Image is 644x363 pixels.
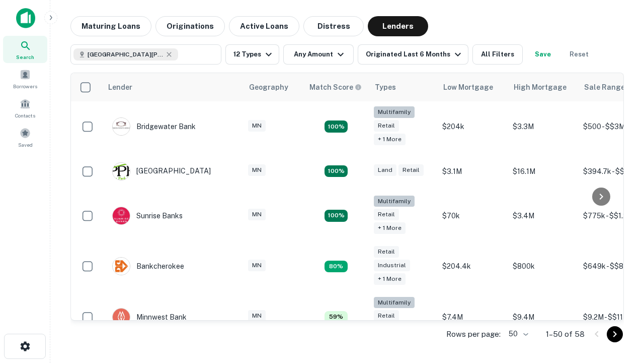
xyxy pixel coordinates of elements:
[584,81,625,93] div: Sale Range
[508,191,578,241] td: $3.4M
[514,81,567,93] div: High Mortgage
[18,141,33,149] span: Saved
[374,260,410,271] div: Industrial
[437,191,508,241] td: $70k
[113,163,130,180] img: picture
[243,73,303,101] th: Geography
[248,260,266,271] div: MN
[508,101,578,152] td: $3.3M
[102,73,243,101] th: Lender
[437,292,508,343] td: $7.4M
[325,165,348,177] div: Matching Properties: 10, hasApolloMatch: undefined
[88,50,163,59] span: [GEOGRAPHIC_DATA][PERSON_NAME], [GEOGRAPHIC_DATA], [GEOGRAPHIC_DATA]
[3,124,47,151] a: Saved
[248,120,266,132] div: MN
[508,292,578,343] td: $9.4M
[437,73,508,101] th: Low Mortgage
[112,308,187,326] div: Minnwest Bank
[325,120,348,133] div: Matching Properties: 18, hasApolloMatch: undefined
[446,328,501,340] p: Rows per page:
[369,73,437,101] th: Types
[303,16,364,36] button: Distress
[16,53,34,61] span: Search
[248,209,266,220] div: MN
[374,134,406,145] div: + 1 more
[309,82,362,93] div: Capitalize uses an advanced AI algorithm to match your search with the best lender. The match sco...
[248,164,266,176] div: MN
[3,36,47,63] a: Search
[112,207,183,225] div: Sunrise Banks
[15,111,35,119] span: Contacts
[374,246,399,258] div: Retail
[303,73,369,101] th: Capitalize uses an advanced AI algorithm to match your search with the best lender. The match sco...
[375,81,396,93] div: Types
[248,310,266,322] div: MN
[527,44,559,65] button: Save your search to get updates of matches that match your search criteria.
[437,101,508,152] td: $204k
[607,326,623,342] button: Go to next page
[112,257,184,275] div: Bankcherokee
[229,16,299,36] button: Active Loans
[374,222,406,234] div: + 1 more
[283,44,354,65] button: Any Amount
[443,81,493,93] div: Low Mortgage
[374,106,415,118] div: Multifamily
[508,73,578,101] th: High Mortgage
[358,44,468,65] button: Originated Last 6 Months
[374,209,399,220] div: Retail
[368,16,428,36] button: Lenders
[225,44,279,65] button: 12 Types
[594,250,644,298] iframe: Chat Widget
[563,44,595,65] button: Reset
[437,241,508,292] td: $204.4k
[505,327,530,341] div: 50
[366,48,464,60] div: Originated Last 6 Months
[13,82,37,90] span: Borrowers
[374,310,399,322] div: Retail
[309,82,360,93] h6: Match Score
[374,164,396,176] div: Land
[112,162,211,180] div: [GEOGRAPHIC_DATA]
[113,258,130,275] img: picture
[113,207,130,224] img: picture
[374,297,415,309] div: Multifamily
[70,16,151,36] button: Maturing Loans
[155,16,225,36] button: Originations
[374,120,399,132] div: Retail
[325,311,348,323] div: Matching Properties: 6, hasApolloMatch: undefined
[374,196,415,207] div: Multifamily
[374,273,406,285] div: + 1 more
[508,241,578,292] td: $800k
[508,152,578,191] td: $16.1M
[113,309,130,326] img: picture
[16,8,35,28] img: capitalize-icon.png
[325,261,348,273] div: Matching Properties: 8, hasApolloMatch: undefined
[108,81,132,93] div: Lender
[249,81,288,93] div: Geography
[437,152,508,191] td: $3.1M
[325,210,348,222] div: Matching Properties: 14, hasApolloMatch: undefined
[398,164,424,176] div: Retail
[112,117,196,136] div: Bridgewater Bank
[3,65,47,92] a: Borrowers
[546,328,585,340] p: 1–50 of 58
[472,44,523,65] button: All Filters
[3,94,47,122] a: Contacts
[113,118,130,135] img: picture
